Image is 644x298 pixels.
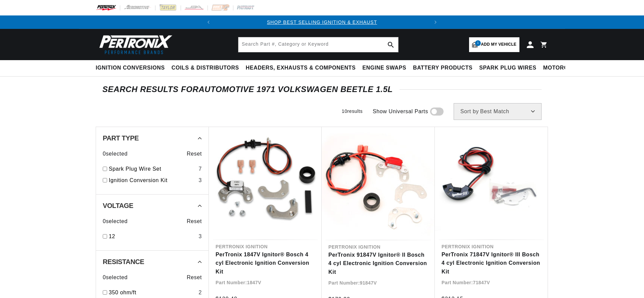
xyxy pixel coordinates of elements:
[198,176,202,185] div: 3
[187,273,202,282] span: Reset
[442,250,541,276] a: PerTronix 71847V Ignitor® III Bosch 4 cyl Electronic Ignition Conversion Kit
[362,65,406,72] span: Engine Swaps
[540,60,587,76] summary: Motorcycle
[469,37,519,52] a: 1Add my vehicle
[172,65,239,72] span: Coils & Distributors
[168,60,242,76] summary: Coils & Distributors
[543,65,583,72] span: Motorcycle
[109,232,196,241] a: 12
[198,165,202,173] div: 7
[103,273,128,282] span: 0 selected
[103,135,139,141] span: Part Type
[198,288,202,297] div: 2
[481,41,516,48] span: Add my vehicle
[267,19,377,25] a: SHOP BEST SELLING IGNITION & EXHAUST
[413,65,472,72] span: Battery Products
[103,202,133,209] span: Voltage
[242,60,359,76] summary: Headers, Exhausts & Components
[479,65,536,72] span: Spark Plug Wires
[328,251,428,276] a: PerTronix 91847V Ignitor® II Bosch 4 cyl Electronic Ignition Conversion Kit
[187,217,202,226] span: Reset
[215,18,429,26] div: Announcement
[202,15,215,29] button: Translation missing: en.sections.announcements.previous_announcement
[109,176,196,185] a: Ignition Conversion Kit
[216,250,315,276] a: PerTronix 1847V Ignitor® Bosch 4 cyl Electronic Ignition Conversion Kit
[359,60,410,76] summary: Engine Swaps
[96,60,168,76] summary: Ignition Conversions
[373,107,428,116] span: Show Universal Parts
[215,18,429,26] div: 1 of 2
[96,33,173,56] img: Pertronix
[103,150,128,158] span: 0 selected
[102,86,542,93] div: SEARCH RESULTS FOR Automotive 1971 Volkswagen Beetle 1.5L
[454,103,542,120] select: Sort by
[429,15,442,29] button: Translation missing: en.sections.announcements.next_announcement
[109,165,196,173] a: Spark Plug Wire Set
[238,37,398,52] input: Search Part #, Category or Keyword
[103,258,144,265] span: Resistance
[109,288,196,297] a: 350 ohm/ft
[246,65,356,72] span: Headers, Exhausts & Components
[410,60,476,76] summary: Battery Products
[476,60,540,76] summary: Spark Plug Wires
[475,40,481,46] span: 1
[187,150,202,158] span: Reset
[460,109,479,114] span: Sort by
[342,109,363,114] span: 10 results
[198,232,202,241] div: 3
[383,37,398,52] button: search button
[96,65,165,72] span: Ignition Conversions
[103,217,128,226] span: 0 selected
[79,15,565,29] slideshow-component: Translation missing: en.sections.announcements.announcement_bar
